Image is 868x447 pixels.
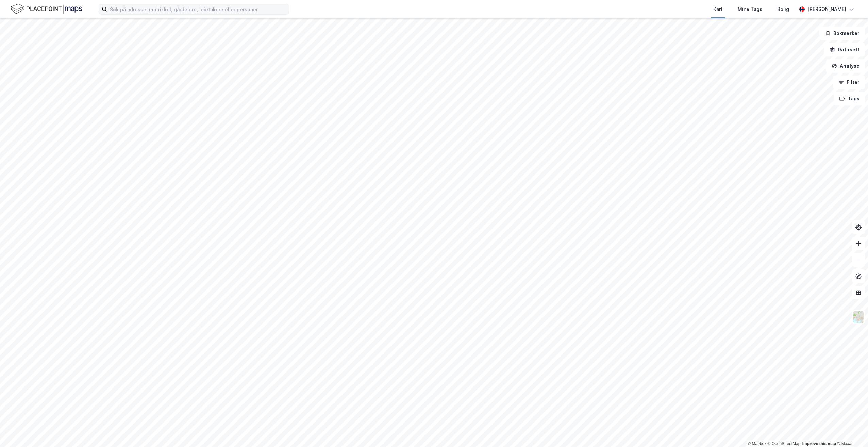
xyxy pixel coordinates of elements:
[833,76,865,89] button: Filter
[834,92,865,105] button: Tags
[738,5,762,13] div: Mine Tags
[834,414,868,447] div: Kontrollprogram for chat
[748,441,766,446] a: Mapbox
[807,5,846,13] div: [PERSON_NAME]
[713,5,723,13] div: Kart
[826,59,865,73] button: Analyse
[107,4,289,14] input: Søk på adresse, matrikkel, gårdeiere, leietakere eller personer
[802,441,836,446] a: Improve this map
[777,5,789,13] div: Bolig
[824,43,865,56] button: Datasett
[834,414,868,447] iframe: Chat Widget
[852,311,865,324] img: Z
[11,3,82,15] img: logo.f888ab2527a4732fd821a326f86c7f29.svg
[768,441,801,446] a: OpenStreetMap
[819,27,865,40] button: Bokmerker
